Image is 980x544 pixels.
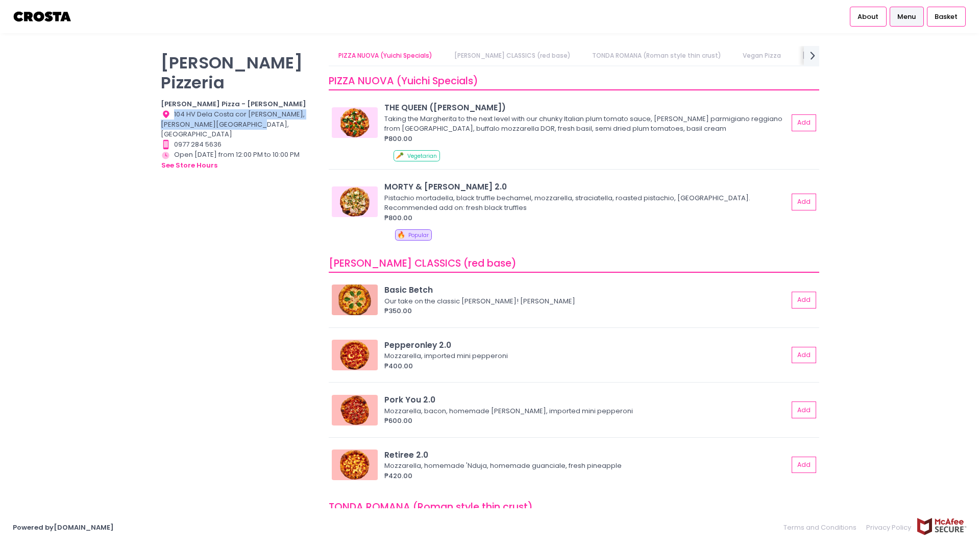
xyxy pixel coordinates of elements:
[329,500,533,514] span: TONDA ROMANA (Roman style thin crust)
[792,457,816,474] button: Add
[733,46,791,65] a: Vegan Pizza
[783,517,862,537] a: Terms and Conditions
[384,471,788,481] div: ₱420.00
[916,517,967,535] img: mcafee-secure
[332,450,378,480] img: Retiree 2.0
[13,8,72,26] img: logo
[384,306,788,316] div: ₱350.00
[792,194,816,210] button: Add
[384,394,788,406] div: Pork You 2.0
[850,7,887,26] a: About
[793,46,937,65] a: [PERSON_NAME] CLASSICS (white base)
[862,517,917,537] a: Privacy Policy
[384,134,788,144] div: ₱800.00
[329,74,478,88] span: PIZZA NUOVA (Yuichi Specials)
[332,395,378,425] img: Pork You 2.0
[792,114,816,131] button: Add
[582,46,731,65] a: TONDA ROMANA (Roman style thin crust)
[384,416,788,426] div: ₱600.00
[384,351,785,361] div: Mozzarella, imported mini pepperoni
[397,230,405,240] span: 🔥
[332,107,378,138] img: THE QUEEN (Margherita)
[935,12,958,22] span: Basket
[161,139,316,150] div: 0977 284 5636
[332,340,378,370] img: Pepperonley 2.0
[890,7,924,26] a: Menu
[407,152,437,160] span: Vegetarian
[384,339,788,351] div: Pepperonley 2.0
[384,284,788,296] div: Basic Betch
[792,401,816,418] button: Add
[161,150,316,171] div: Open [DATE] from 12:00 PM to 10:00 PM
[161,53,316,92] p: [PERSON_NAME] Pizzeria
[857,12,878,22] span: About
[332,186,378,217] img: MORTY & ELLA 2.0
[384,406,785,416] div: Mozzarella, bacon, homemade [PERSON_NAME], imported mini pepperoni
[384,449,788,461] div: Retiree 2.0
[444,46,580,65] a: [PERSON_NAME] CLASSICS (red base)
[161,109,316,139] div: 104 HV Dela Costa cor [PERSON_NAME], [PERSON_NAME][GEOGRAPHIC_DATA], [GEOGRAPHIC_DATA]
[384,296,785,306] div: Our take on the classic [PERSON_NAME]! [PERSON_NAME]
[384,361,788,371] div: ₱400.00
[792,292,816,309] button: Add
[329,46,443,65] a: PIZZA NUOVA (Yuichi Specials)
[384,181,788,193] div: MORTY & [PERSON_NAME] 2.0
[792,347,816,364] button: Add
[329,256,517,270] span: [PERSON_NAME] CLASSICS (red base)
[396,151,404,160] span: 🥕
[384,213,788,223] div: ₱800.00
[384,114,785,134] div: Taking the Margherita to the next level with our chunky Italian plum tomato sauce, [PERSON_NAME] ...
[161,99,306,109] b: [PERSON_NAME] Pizza - [PERSON_NAME]
[161,160,218,171] button: see store hours
[384,461,785,471] div: Mozzarella, homemade 'Nduja, homemade guanciale, fresh pineapple
[384,102,788,113] div: THE QUEEN ([PERSON_NAME])
[384,193,785,213] div: Pistachio mortadella, black truffle bechamel, mozzarella, straciatella, roasted pistachio, [GEOGR...
[13,523,114,532] a: Powered by[DOMAIN_NAME]
[408,231,429,239] span: Popular
[897,12,916,22] span: Menu
[332,285,378,315] img: Basic Betch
